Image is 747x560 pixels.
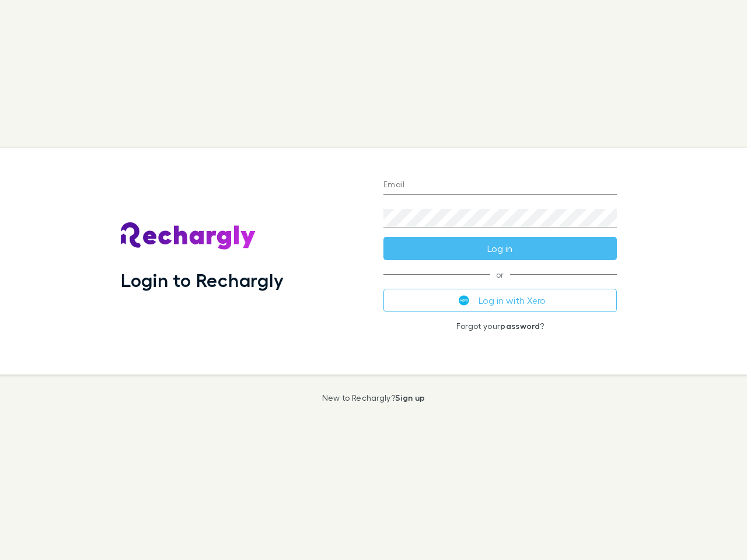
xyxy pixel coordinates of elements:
h1: Login to Rechargly [121,269,284,291]
p: New to Rechargly? [322,393,425,402]
img: Rechargly's Logo [121,222,256,250]
p: Forgot your ? [383,321,617,331]
span: or [383,274,617,275]
a: password [500,321,540,331]
img: Xero's logo [459,295,469,306]
button: Log in with Xero [383,289,617,312]
a: Sign up [395,393,425,402]
button: Log in [383,237,617,260]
